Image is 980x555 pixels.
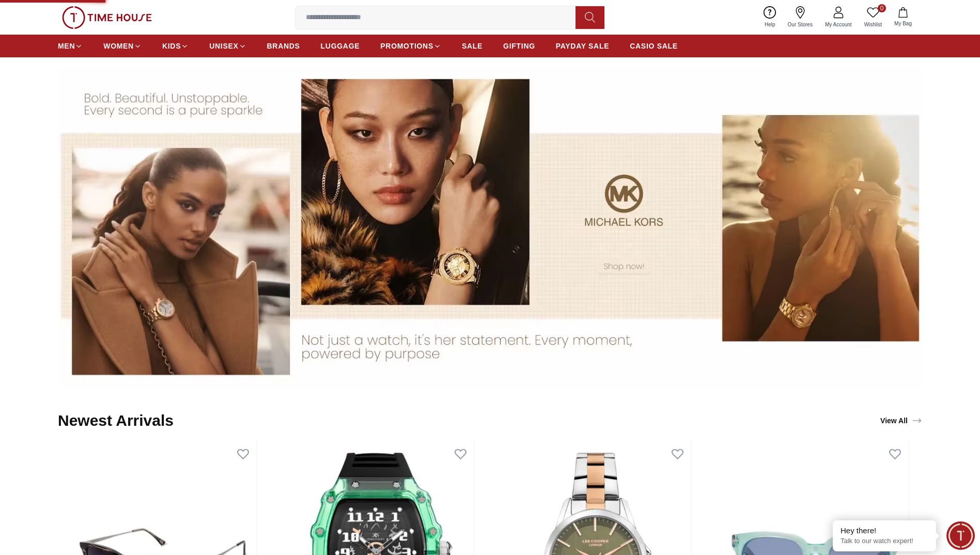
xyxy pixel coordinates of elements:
[162,37,189,55] a: KIDS
[267,41,300,51] span: BRANDS
[103,37,142,55] a: WOMEN
[209,41,238,51] span: UNISEX
[841,537,928,546] p: Talk to our watch expert!
[946,521,975,550] div: Chat Widget
[556,41,609,51] span: PAYDAY SALE
[267,37,300,55] a: BRANDS
[858,4,888,30] a: 0Wishlist
[58,67,922,391] img: ...
[462,41,483,51] span: SALE
[630,41,678,51] span: CASIO SALE
[58,37,83,55] a: MEN
[103,41,134,51] span: WOMEN
[758,4,782,30] a: Help
[58,41,75,51] span: MEN
[860,21,886,28] span: Wishlist
[58,411,174,430] h2: Newest Arrivals
[782,4,819,30] a: Our Stores
[821,21,856,28] span: My Account
[321,41,360,51] span: LUGGAGE
[380,37,441,55] a: PROMOTIONS
[321,37,360,55] a: LUGGAGE
[380,41,433,51] span: PROMOTIONS
[462,37,483,55] a: SALE
[841,526,928,536] div: Hey there!
[62,6,152,29] img: ...
[503,41,535,51] span: GIFTING
[209,37,246,55] a: UNISEX
[878,4,886,12] span: 0
[878,413,924,428] a: View All
[503,37,535,55] a: GIFTING
[784,21,817,28] span: Our Stores
[888,5,918,29] button: My Bag
[556,37,609,55] a: PAYDAY SALE
[162,41,181,51] span: KIDS
[890,20,916,27] span: My Bag
[630,37,678,55] a: CASIO SALE
[760,21,780,28] span: Help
